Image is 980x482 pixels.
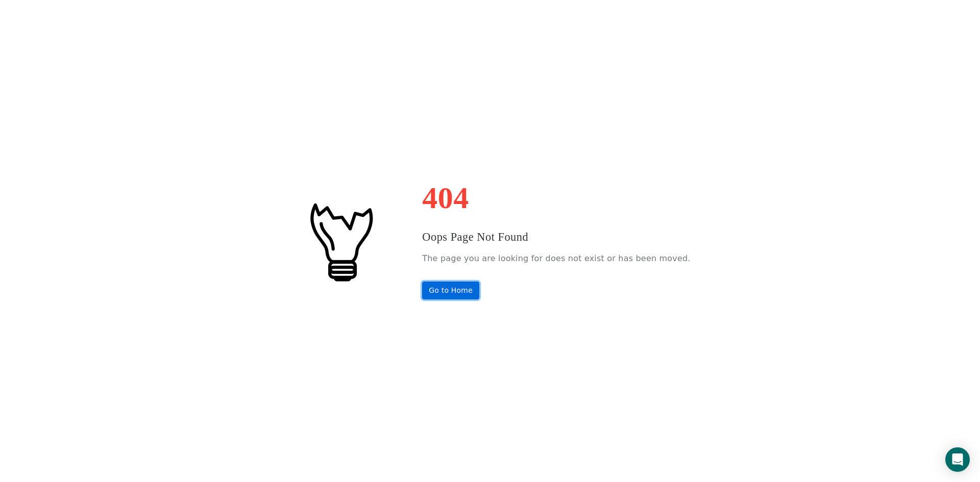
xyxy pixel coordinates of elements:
[422,282,479,299] a: Go to Home
[422,251,690,266] p: The page you are looking for does not exist or has been moved.
[422,229,690,246] h3: Oops Page Not Found
[422,183,690,213] h1: 404
[945,447,970,472] div: Open Intercom Messenger
[289,190,391,292] img: #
